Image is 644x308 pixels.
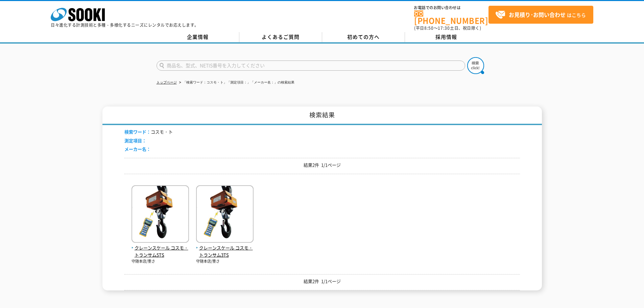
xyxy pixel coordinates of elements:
[124,278,520,285] p: 結果2件 1/1ページ
[239,32,322,42] a: よくあるご質問
[322,32,405,42] a: 初めての方へ
[102,106,542,125] h1: 検索結果
[467,57,484,74] img: btn_search.png
[178,79,294,86] li: 「検索ワード：コスモ・ト」「測定項目：」「メーカー名：」の検索結果
[196,237,254,258] a: クレーンスケール コスモ・トランサム3TS
[124,128,173,136] li: コスモ・ト
[157,80,177,84] a: トップページ
[438,25,450,31] span: 17:30
[124,146,151,152] span: メーカー名：
[414,25,481,31] span: (平日 ～ 土日、祝日除く)
[405,32,488,42] a: 採用情報
[414,10,488,24] a: [PHONE_NUMBER]
[509,10,566,19] strong: お見積り･お問い合わせ
[51,23,199,27] p: 日々進化する計測技術と多種・多様化するニーズにレンタルでお応えします。
[132,185,189,244] img: コスモ・トランサム5TS
[488,6,593,24] a: お見積り･お問い合わせはこちら
[157,32,239,42] a: 企業情報
[196,244,254,259] span: クレーンスケール コスモ・トランサム3TS
[124,128,151,135] span: 検索ワード：
[414,6,488,10] span: お電話でのお問い合わせは
[424,25,434,31] span: 8:50
[157,61,465,71] input: 商品名、型式、NETIS番号を入力してください
[132,259,189,264] p: 守随本店/重さ
[495,10,586,20] span: はこちら
[132,237,189,258] a: クレーンスケール コスモ・トランサム5TS
[124,137,146,144] span: 測定項目：
[132,244,189,259] span: クレーンスケール コスモ・トランサム5TS
[347,33,380,41] span: 初めての方へ
[124,162,520,169] p: 結果2件 1/1ページ
[196,259,254,264] p: 守随本店/重さ
[196,185,254,244] img: コスモ・トランサム3TS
